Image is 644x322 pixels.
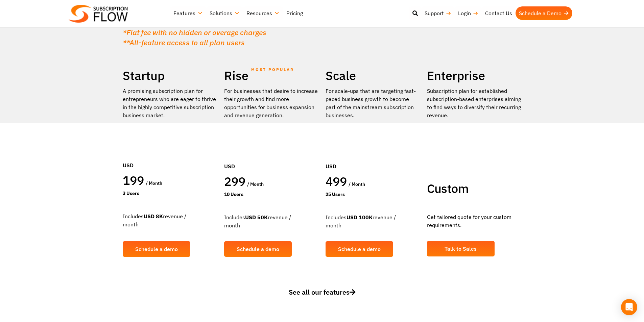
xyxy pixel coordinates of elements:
p: A promising subscription plan for entrepreneurs who are eager to thrive in the highly competitive... [123,87,217,119]
strong: USD 8K [144,213,163,220]
span: / month [247,181,264,187]
div: Includes revenue / month [123,202,217,237]
strong: 50K [257,214,268,221]
p: Subscription plan for established subscription-based enterprises aiming to find ways to diversify... [427,87,522,119]
span: Talk to Sales [445,246,477,251]
a: Solutions [206,6,243,20]
div: 25 Users [326,191,420,198]
span: Schedule a demo [135,246,178,252]
strong: USD 100K [347,214,373,221]
a: Pricing [283,6,306,20]
h2: Enterprise [427,68,522,83]
div: For scale-ups that are targeting fast-paced business growth to become part of the mainstream subs... [326,87,420,119]
span: Schedule a demo [338,246,381,252]
img: Subscriptionflow [69,5,128,23]
a: Schedule a demo [326,241,393,257]
div: USD [326,142,420,174]
div: 3 Users [123,190,217,197]
a: Login [455,6,482,20]
span: See all our features [289,288,356,297]
div: Get tailored quote for your custom requirements. [427,203,522,238]
div: USD [123,141,217,173]
span: 199 [123,172,144,188]
div: Includes revenue / month [326,203,420,238]
h2: Startup [123,68,217,83]
h2: Rise [224,68,319,83]
strong: USD [245,214,256,221]
a: Resources [243,6,283,20]
span: Schedule a demo [237,246,279,252]
div: Open Intercom Messenger [621,299,637,315]
a: Contact Us [482,6,516,20]
div: For businesses that desire to increase their growth and find more opportunities for business expa... [224,87,319,119]
span: Custom [427,180,469,196]
a: Schedule a demo [123,241,190,257]
div: USD [224,142,319,174]
div: 10 Users [224,191,319,198]
a: Features [170,6,206,20]
span: MOST POPULAR [251,62,294,77]
a: Schedule a Demo [516,6,572,20]
span: / month [349,181,365,187]
div: Includes revenue / month [224,203,319,238]
a: See all our features [123,287,522,307]
h2: Scale [326,68,420,83]
a: Talk to Sales [427,241,495,256]
span: 499 [326,173,347,189]
em: *Flat fee with no hidden or overage charges [123,27,266,37]
a: Schedule a demo [224,241,292,257]
em: **All-feature access to all plan users [123,38,245,47]
span: 299 [224,173,246,189]
a: Support [421,6,455,20]
span: / month [146,180,162,186]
